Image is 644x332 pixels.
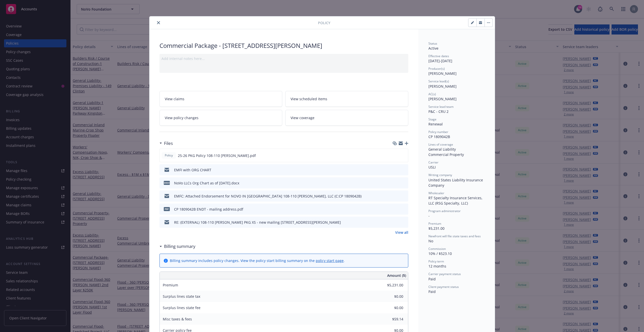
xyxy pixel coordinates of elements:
[163,283,178,287] span: Premium
[428,195,484,206] span: RT Specialty Insurance Services, LLC (RSG Specialty, LLC)
[428,239,433,243] span: No
[428,71,457,76] span: [PERSON_NAME]
[165,96,184,102] span: View claims
[428,277,436,281] span: Paid
[291,115,314,120] span: View coverage
[285,110,408,126] a: View coverage
[174,220,341,225] div: RE: (EXTERNAL) 108-110 [PERSON_NAME] PKG XS - new mailing [STREET_ADDRESS][PERSON_NAME]
[428,109,449,114] span: P&C - CRU 2
[164,181,170,185] span: docx
[394,220,398,225] button: download file
[164,207,170,211] span: pdf
[165,115,198,120] span: View policy changes
[155,20,162,26] button: close
[394,167,398,173] button: download file
[316,258,344,263] a: policy start page
[174,207,243,212] div: CP 1809042B ENDT - mailing address.pdf
[162,56,406,61] div: Add internal notes here...
[428,209,461,213] span: Program administrator
[402,207,406,212] button: preview file
[428,105,454,109] span: Service lead team
[174,180,239,186] div: NoVo LLCs Org Chart as of [DATE].docx
[428,84,457,89] span: [PERSON_NAME]
[159,243,195,250] div: Billing summary
[428,234,481,238] span: Newfront will file state taxes and fees
[428,191,444,195] span: Wholesaler
[428,134,450,139] span: CP 1809042B
[159,91,283,107] a: View claims
[428,96,457,101] span: [PERSON_NAME]
[163,317,192,321] span: Misc taxes & fees
[428,92,436,96] span: AC(s)
[428,178,484,188] span: United States Liability Insurance Company
[428,165,436,170] span: USLI
[170,258,345,263] div: Billing summary includes policy changes. View the policy start billing summary on the .
[428,117,436,121] span: Stage
[374,315,406,323] input: 0.00
[402,220,406,225] button: preview file
[428,213,430,218] span: -
[428,289,436,294] span: Paid
[285,91,408,107] a: View scheduled items
[174,167,211,173] div: EMFI with ORG CHART
[428,160,438,164] span: Carrier
[395,230,408,235] a: View all
[178,153,256,158] span: 25-26 PKG Policy 108-110 [PERSON_NAME].pdf
[428,79,449,83] span: Service lead(s)
[394,207,398,212] button: download file
[428,41,437,46] span: Status
[428,130,448,134] span: Policy number
[163,305,200,310] span: Surplus lines state fee
[163,294,200,299] span: Surplus lines state tax
[428,259,444,263] span: Policy term
[174,193,361,199] div: EMFC: Attached Endorsement for NOVO IN [GEOGRAPHIC_DATA] 108-110 [PERSON_NAME], LLC (C:CP 1809042B)
[428,285,459,289] span: Client payment status
[402,180,406,186] button: preview file
[164,243,195,250] h3: Billing summary
[428,247,446,251] span: Commission
[291,96,327,102] span: View scheduled items
[159,41,408,50] div: Commercial Package - [STREET_ADDRESS][PERSON_NAME]
[428,147,485,152] div: General Liability
[428,142,453,147] span: Lines of coverage
[428,54,485,63] div: [DATE] - [DATE]
[374,293,406,300] input: 0.00
[394,180,398,186] button: download file
[387,273,406,278] span: Amount ($)
[393,153,397,158] button: download file
[428,221,441,226] span: Premium
[428,54,449,58] span: Effective dates
[428,173,452,177] span: Writing company
[374,281,406,289] input: 0.00
[318,20,330,25] span: Policy
[159,140,173,147] div: Files
[374,304,406,312] input: 0.00
[394,193,398,199] button: download file
[428,122,443,126] span: Renewal
[428,67,445,71] span: Producer(s)
[402,167,406,173] button: preview file
[428,226,445,231] span: $5,231.00
[428,251,452,256] span: 10% / $523.10
[401,153,406,158] button: preview file
[428,264,446,269] span: 12 months
[164,140,173,147] h3: Files
[428,152,485,157] div: Commercial Property
[428,46,438,51] span: Active
[402,193,406,199] button: preview file
[159,110,283,126] a: View policy changes
[164,153,174,158] span: Policy
[428,272,461,276] span: Carrier payment status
